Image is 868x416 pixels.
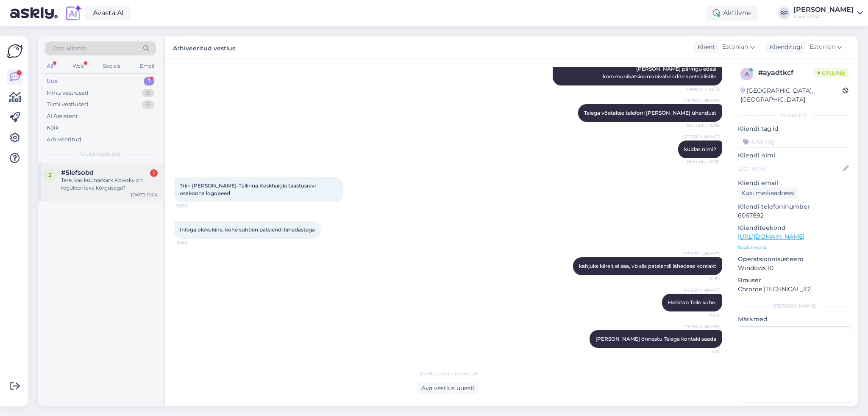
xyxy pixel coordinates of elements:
div: Tiimi vestlused [47,100,88,109]
a: [URL][DOMAIN_NAME] [738,233,804,240]
span: Estonian [810,42,835,52]
div: Tere, kas küünarkark Kowsky on reguleeritava kõrgusega? [61,176,158,192]
div: 1 [150,169,158,177]
span: Vestlus on arhiveeritud [419,370,477,377]
span: Infoga oleks kiire, kohe suhtlen patsiendi lähedastega [180,226,315,233]
p: Kliendi nimi [738,151,851,160]
span: Teiega võetakse telefoni [PERSON_NAME] ühendust [584,110,716,116]
input: Lisa tag [738,135,851,148]
span: 5 [48,172,51,178]
span: [PERSON_NAME] [683,251,720,257]
p: 6067892 [738,211,851,220]
div: Web [71,61,86,72]
p: Brauser [738,276,851,285]
span: 10:58 [176,239,208,245]
span: kuidas nimi? [684,146,716,152]
span: Otsi kliente [53,44,86,53]
span: Nähtud ✓ 10:55 [687,159,720,165]
span: a [745,71,749,77]
div: Email [138,61,156,72]
span: Triin [PERSON_NAME]-Tallinna Keskhaigla taastusravi osakonna logopeed [180,182,317,196]
div: RP [778,7,790,19]
span: Nähtud ✓ 10:55 [687,122,720,129]
img: explore-ai [64,4,82,22]
div: 0 [142,100,154,109]
div: Aktiivne [706,6,758,21]
div: 0 [142,89,154,97]
span: 10:59 [688,275,720,282]
div: All [45,61,55,72]
a: Avasta AI [86,6,131,20]
span: Nähtud ✓ 10:54 [686,86,720,92]
div: [GEOGRAPHIC_DATA], [GEOGRAPHIC_DATA] [740,86,843,104]
p: Kliendi tag'id [738,124,851,133]
span: #5lefsobd [61,169,94,176]
span: [PERSON_NAME] [683,97,720,104]
div: Kliendi info [738,112,851,119]
p: Chrome [TECHNICAL_ID] [738,285,851,294]
span: [PERSON_NAME] [683,323,720,330]
img: Askly Logo [7,43,23,59]
div: [DATE] 12:04 [131,192,158,198]
a: [PERSON_NAME]Invaru OÜ [793,6,863,20]
div: Uus [47,77,58,85]
div: Kõik [47,124,59,132]
p: Vaata edasi ... [738,244,851,251]
p: Märkmed [738,315,851,324]
div: Minu vestlused [47,89,89,97]
span: Online [814,68,849,77]
div: [PERSON_NAME] [793,6,854,13]
span: [PERSON_NAME] õnnestu Teiega kontaki saada [595,336,716,342]
span: Estonian [722,42,748,52]
div: Socials [101,61,122,72]
p: Klienditeekond [738,223,851,232]
div: # ayadtkcf [758,68,814,78]
div: AI Assistent [47,112,78,121]
div: Invaru OÜ [793,13,854,20]
div: 1 [144,77,154,85]
div: [PERSON_NAME] [738,302,851,310]
span: 11:13 [688,348,720,355]
label: Arhiveeritud vestlus [173,41,235,53]
input: Lisa nimi [738,164,841,173]
div: Küsi meiliaadressi [738,187,798,199]
div: Arhiveeritud [47,135,81,144]
span: [PERSON_NAME] [683,287,720,293]
span: 11:04 [688,312,720,318]
p: Kliendi telefoninumber [738,202,851,211]
div: Klienditugi [766,43,802,52]
span: kahjuks kiirelt ei saa, vb siis patsiendi lähedase kontakt [579,263,716,269]
p: Windows 10 [738,264,851,273]
span: [PERSON_NAME] [683,134,720,140]
p: Kliendi email [738,179,851,187]
span: 10:58 [176,203,208,209]
div: Ava vestlus uuesti [418,383,478,394]
p: Operatsioonisüsteem [738,255,851,264]
span: Uued vestlused [81,150,120,158]
span: Helistab Teile kohe. [668,299,716,306]
div: Klient [694,43,715,52]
